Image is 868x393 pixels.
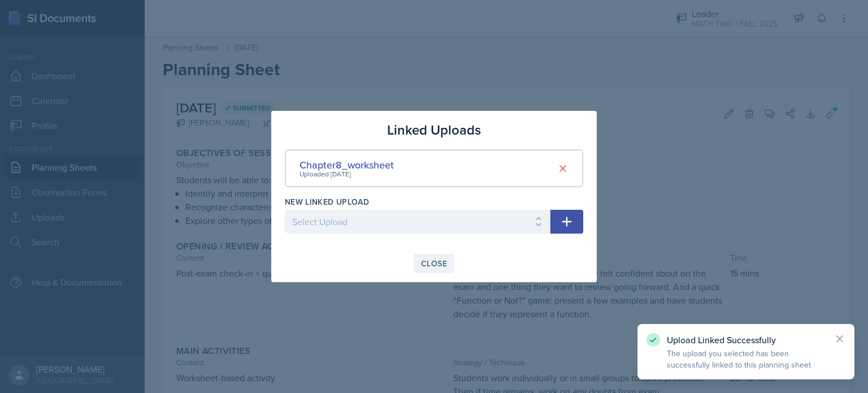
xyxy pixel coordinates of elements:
[667,348,825,370] p: The upload you selected has been successfully linked to this planning sheet
[667,334,825,346] p: Upload Linked Successfully
[387,120,481,140] h3: Linked Uploads
[300,169,394,179] div: Uploaded [DATE]
[421,259,447,268] div: Close
[300,157,394,172] div: Chapter8_worksheet
[414,254,454,273] button: Close
[285,196,369,208] label: New Linked Upload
